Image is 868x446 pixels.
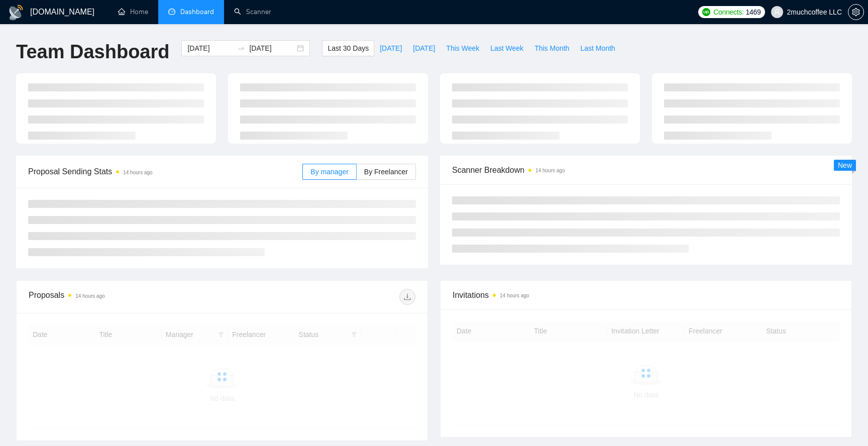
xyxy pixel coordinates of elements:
a: searchScanner [234,8,271,16]
h1: Team Dashboard [16,40,169,64]
span: This Month [534,43,569,54]
span: user [774,9,781,16]
input: Start date [187,43,233,54]
input: End date [249,43,295,54]
button: Last Week [485,40,529,56]
img: upwork-logo.png [702,8,710,16]
span: Last 30 Days [328,43,369,54]
time: 14 hours ago [123,170,152,175]
span: Last Month [580,43,615,54]
button: Last 30 Days [322,40,374,56]
button: This Month [529,40,575,56]
time: 14 hours ago [75,293,104,299]
button: setting [848,4,864,20]
span: Connects: [713,7,743,18]
span: dashboard [168,8,175,15]
time: 14 hours ago [535,168,565,173]
span: Last Week [490,43,523,54]
button: Last Month [575,40,620,56]
a: setting [848,8,864,16]
span: to [237,44,245,52]
time: 14 hours ago [500,293,529,298]
span: Invitations [453,289,839,301]
button: This Week [441,40,485,56]
span: Scanner Breakdown [452,164,840,176]
span: Dashboard [180,8,214,16]
span: setting [848,8,863,16]
span: By manager [310,168,348,176]
button: [DATE] [407,40,441,56]
span: 1469 [746,7,761,18]
img: logo [8,5,24,21]
span: swap-right [237,44,245,52]
span: Proposal Sending Stats [28,165,302,178]
span: By Freelancer [364,168,408,176]
span: [DATE] [380,43,402,54]
div: Proposals [29,289,222,305]
span: [DATE] [413,43,435,54]
span: New [838,161,852,169]
a: homeHome [118,8,148,16]
span: This Week [446,43,479,54]
button: [DATE] [374,40,407,56]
